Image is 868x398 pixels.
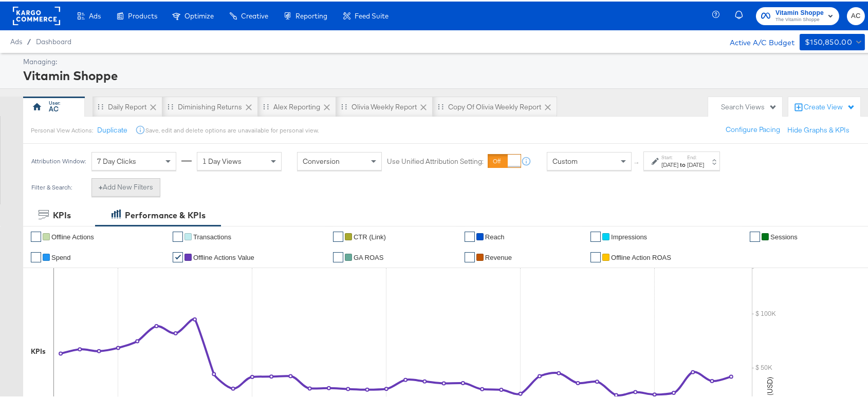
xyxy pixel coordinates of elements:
span: ↑ [633,160,642,163]
div: Save, edit and delete options are unavailable for personal view. [145,125,319,133]
button: Vitamin ShoppeThe Vitamin Shoppe [756,6,839,24]
span: GA ROAS [354,252,384,260]
div: Search Views [721,101,777,110]
span: 1 Day Views [202,155,242,164]
span: Custom [552,155,578,164]
label: Use Unified Attribution Setting: [387,155,484,165]
div: Drag to reorder tab [438,102,444,108]
span: 7 Day Clicks [97,155,136,164]
a: ✔ [333,251,343,261]
div: [DATE] [661,159,678,167]
span: Transactions [193,232,231,239]
a: ✔ [173,230,183,240]
div: $150,850.00 [805,34,852,47]
a: ✔ [590,230,601,240]
button: AC [847,6,865,24]
div: Olivia Weekly Report [352,101,417,110]
a: ✔ [333,230,343,240]
span: Products [128,10,157,18]
span: The Vitamin Shoppe [775,14,824,23]
label: End: [687,153,704,159]
div: [DATE] [687,159,704,167]
div: Filter & Search: [31,182,72,189]
button: +Add New Filters [91,177,160,195]
span: Feed Suite [355,10,389,18]
div: Alex Reporting [273,101,320,110]
div: Drag to reorder tab [263,102,269,108]
span: Conversion [303,155,340,164]
strong: + [99,181,103,191]
span: Reach [485,232,505,239]
div: Active A/C Budget [719,32,795,48]
label: Start: [661,153,678,159]
span: Spend [51,252,71,260]
div: Attribution Window: [31,156,86,163]
span: Creative [241,10,268,18]
div: KPIs [53,208,71,220]
span: Ads [10,36,22,44]
button: Hide Graphs & KPIs [787,124,849,134]
button: Configure Pacing [718,119,787,138]
span: Revenue [485,252,512,260]
span: Impressions [611,232,647,239]
span: / [22,36,36,44]
span: Vitamin Shoppe [775,6,824,17]
button: $150,850.00 [800,32,865,49]
div: Daily Report [108,101,146,110]
a: ✔ [31,230,41,240]
div: Create View [804,101,855,111]
div: KPIs [31,345,46,355]
div: Diminishing Returns [178,101,242,110]
span: Offline Actions Value [193,252,254,260]
span: Offline Actions [51,232,94,239]
span: Sessions [770,232,798,239]
span: Reporting [296,10,327,18]
span: Optimize [184,10,214,18]
div: Drag to reorder tab [98,102,103,108]
a: ✔ [173,251,183,261]
div: AC [49,103,59,112]
div: Personal View Actions: [31,125,93,133]
div: Managing: [23,55,862,65]
div: Copy of Olivia Weekly Report [448,101,541,110]
a: ✔ [750,230,760,240]
div: Performance & KPIs [125,208,206,220]
div: Vitamin Shoppe [23,65,862,83]
button: Duplicate [97,124,127,134]
span: Ads [89,10,101,18]
a: ✔ [590,251,601,261]
div: Drag to reorder tab [341,102,347,108]
div: Drag to reorder tab [168,102,173,108]
a: ✔ [465,251,475,261]
a: ✔ [31,251,41,261]
span: CTR (Link) [354,232,386,239]
a: ✔ [465,230,475,240]
span: Offline Action ROAS [611,252,671,260]
a: Dashboard [36,36,71,44]
span: AC [851,9,861,21]
strong: to [678,159,687,167]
